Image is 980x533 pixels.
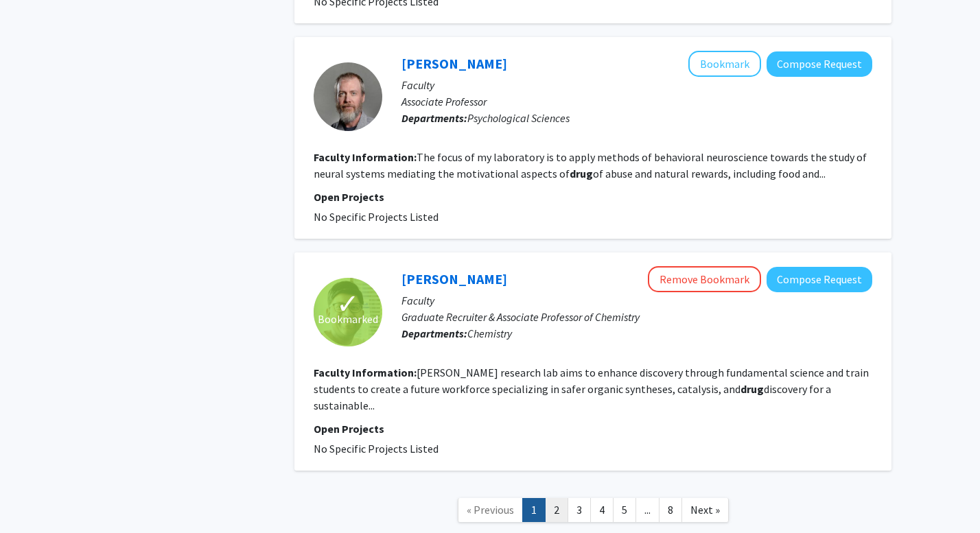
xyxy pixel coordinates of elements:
b: drug [740,382,764,396]
fg-read-more: [PERSON_NAME] research lab aims to enhance discovery through fundamental science and train studen... [314,366,869,412]
a: 3 [568,498,591,522]
a: 4 [590,498,614,522]
span: Next » [690,503,720,517]
a: Next [681,498,729,522]
p: Associate Professor [401,93,872,110]
p: Faculty [401,292,872,309]
p: Open Projects [314,189,872,205]
button: Add Matthew Will to Bookmarks [688,51,761,77]
a: 1 [522,498,546,522]
fg-read-more: The focus of my laboratory is to apply methods of behavioral neuroscience towards the study of ne... [314,150,867,180]
span: Psychological Sciences [467,111,570,125]
iframe: Chat [10,471,58,523]
span: No Specific Projects Listed [314,442,439,455]
b: Departments: [401,327,467,340]
a: [PERSON_NAME] [401,55,507,72]
a: 5 [613,498,636,522]
a: [PERSON_NAME] [401,270,507,287]
span: Bookmarked [318,311,378,327]
span: ... [644,503,651,517]
a: 8 [659,498,682,522]
button: Compose Request to Matthew Will [767,51,872,77]
p: Graduate Recruiter & Associate Professor of Chemistry [401,309,872,325]
b: Faculty Information: [314,150,417,164]
span: ✓ [336,297,360,311]
a: Previous Page [458,498,523,522]
button: Compose Request to Sachin Handa [767,267,872,292]
a: 2 [545,498,568,522]
span: No Specific Projects Listed [314,210,439,224]
span: « Previous [467,503,514,517]
button: Remove Bookmark [648,266,761,292]
span: Chemistry [467,327,512,340]
p: Faculty [401,77,872,93]
b: Departments: [401,111,467,125]
b: drug [570,167,593,180]
b: Faculty Information: [314,366,417,379]
p: Open Projects [314,421,872,437]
